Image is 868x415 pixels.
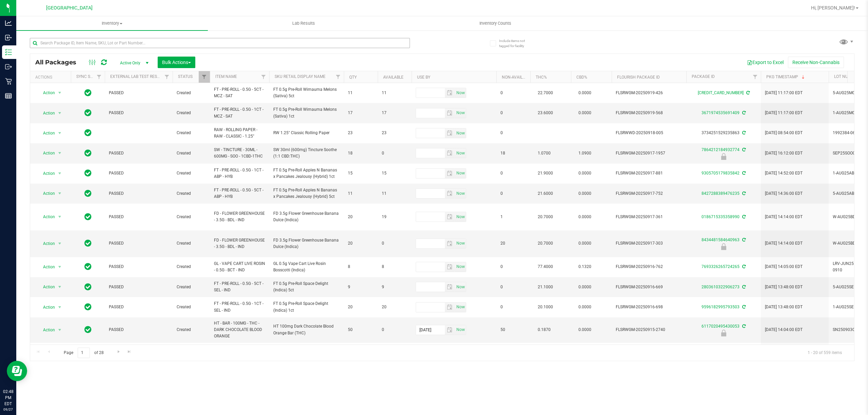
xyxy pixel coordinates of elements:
[56,239,64,248] span: select
[5,78,12,85] inline-svg: Retail
[56,128,64,138] span: select
[534,325,554,335] span: 0.1870
[273,86,340,99] span: FT 0.5g Pre-Roll Wimauma Melons (Sativa) 5ct
[84,108,92,118] span: In Sync
[702,147,739,152] a: 7864212184932774
[177,150,206,157] span: Created
[500,170,526,177] span: 0
[698,90,744,95] a: [CREDIT_CARD_NUMBER]
[500,284,526,290] span: 0
[382,214,408,220] span: 19
[273,167,340,180] span: FT 0.5g Pre-Roll Apples N Bananas x Pancakes Jealousy (Hybrid) 1ct
[37,128,55,138] span: Action
[445,262,455,272] span: select
[109,264,169,270] span: PASSED
[30,38,410,48] input: Search Package ID, Item Name, SKU, Lot or Part Number...
[445,282,455,292] span: select
[383,75,403,80] a: Available
[109,214,169,220] span: PASSED
[5,20,12,26] inline-svg: Analytics
[455,108,466,118] span: Set Current date
[534,88,556,98] span: 22.7000
[56,169,64,178] span: select
[273,147,340,160] span: SW 30ml (600mg) Tincture Soothe (1:1 CBD:THC)
[500,304,526,310] span: 0
[382,90,408,96] span: 11
[3,407,13,412] p: 09/27
[348,264,374,270] span: 8
[616,304,682,310] span: FLSRWGM-20250916-698
[35,75,68,80] div: Actions
[534,108,556,118] span: 23.6000
[811,5,855,11] span: Hi, [PERSON_NAME]!
[741,110,746,115] span: Sync from Compliance System
[702,214,739,219] a: 0186715335358990
[802,348,847,358] span: 1 - 20 of 559 items
[382,264,408,270] span: 8
[273,237,340,250] span: FD 3.5g Flower Greenhouse Banana Dulce (Indica)
[5,49,12,56] inline-svg: Inventory
[214,300,265,313] span: FT - PRE-ROLL - 0.5G - 1CT - SEL - IND
[743,57,788,68] button: Export to Excel
[455,239,466,248] span: select
[500,327,526,333] span: 50
[455,189,466,198] span: select
[575,88,595,98] span: 0.0000
[616,240,682,247] span: FLSRWGM-20250917-303
[455,128,466,138] span: Set Current date
[765,150,803,157] span: [DATE] 16:12:00 EDT
[534,148,554,158] span: 1.0700
[37,239,55,248] span: Action
[745,90,750,95] span: Sync from Compliance System
[575,212,595,222] span: 0.0000
[445,212,455,222] span: select
[616,264,682,270] span: FLSRWGM-20250916-762
[765,110,803,116] span: [DATE] 11:17:00 EDT
[94,71,105,83] a: Filter
[214,187,265,200] span: FT - PRE-ROLL - 0.5G - 5CT - ABP - HYB
[214,167,265,180] span: FT - PRE-ROLL - 0.5G - 1CT - ABP - HYB
[84,262,92,271] span: In Sync
[536,75,547,80] a: THC%
[445,148,455,158] span: select
[273,300,340,313] span: FT 0.5g Pre-Roll Space Delight (Indica) 1ct
[534,262,556,272] span: 77.4000
[500,90,526,96] span: 0
[214,281,265,293] span: FT - PRE-ROLL - 0.5G - 5CT - SEL - IND
[56,148,64,158] span: select
[177,240,206,247] span: Created
[741,191,746,196] span: Sync from Compliance System
[58,348,109,358] span: Page of 28
[37,303,55,312] span: Action
[109,90,169,96] span: PASSED
[348,190,374,197] span: 11
[84,128,92,138] span: In Sync
[616,284,682,290] span: FLSRWGM-20250916-669
[37,148,55,158] span: Action
[214,237,265,250] span: FD - FLOWER GREENHOUSE - 3.5G - BDL - IND
[445,303,455,312] span: select
[348,170,374,177] span: 15
[741,324,746,329] span: Sync from Compliance System
[382,110,408,116] span: 17
[702,191,739,196] a: 8427288389476235
[500,214,526,220] span: 1
[616,150,682,157] span: FLSRWGM-20250917-1957
[534,212,556,222] span: 20.7000
[84,302,92,312] span: In Sync
[37,262,55,272] span: Action
[455,302,466,312] span: Set Current date
[741,147,746,152] span: Sync from Compliance System
[575,168,595,178] span: 0.0000
[37,212,55,222] span: Action
[214,106,265,119] span: FT - PRE-ROLL - 0.5G - 1CT - MCZ - SAT
[766,75,806,79] a: Pkg Timestamp
[56,325,64,335] span: select
[84,88,92,98] span: In Sync
[5,63,12,70] inline-svg: Outbound
[499,38,533,48] span: Include items not tagged for facility
[382,304,408,310] span: 20
[455,212,466,222] span: select
[215,74,237,79] a: Item Name
[84,189,92,198] span: In Sync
